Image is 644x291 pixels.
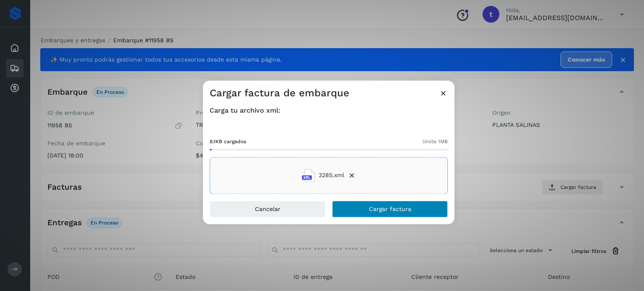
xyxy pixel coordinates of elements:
span: 3285.xml [319,171,344,180]
button: Cargar factura [332,201,448,217]
span: límite 1MB [423,138,448,145]
h4: Carga tu archivo xml: [210,106,448,114]
span: Cargar factura [369,206,411,212]
button: Cancelar [210,201,325,217]
span: 8.1KB cargados [210,138,246,145]
h3: Cargar factura de embarque [210,87,349,99]
span: Cancelar [255,206,280,212]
